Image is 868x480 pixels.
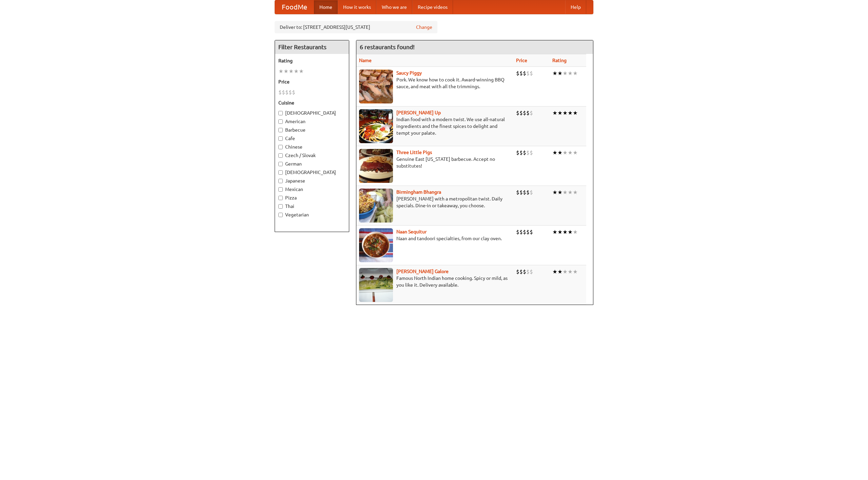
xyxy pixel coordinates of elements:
[275,0,314,14] a: FoodMe
[552,149,557,156] li: ★
[278,99,346,106] h5: Cuisine
[359,76,511,90] p: Pork. We know how to cook it. Award-winning BBQ sauce, and meat with all the trimmings.
[359,58,372,63] a: Name
[568,228,573,236] li: ★
[557,268,563,275] li: ★
[278,128,283,132] input: Barbecue
[557,70,563,77] li: ★
[568,189,573,196] li: ★
[376,0,412,14] a: Who we are
[557,228,563,236] li: ★
[359,149,393,183] img: littlepigs.jpg
[516,149,519,156] li: $
[563,109,568,117] li: ★
[278,187,283,192] input: Mexican
[289,89,292,96] li: $
[278,57,346,64] h5: Rating
[516,58,527,63] a: Price
[552,109,557,117] li: ★
[278,160,346,167] label: German
[396,189,441,195] a: Birmingham Bhangra
[278,78,346,85] h5: Price
[557,189,563,196] li: ★
[526,70,530,77] li: $
[282,89,285,96] li: $
[412,0,453,14] a: Recipe videos
[523,149,526,156] li: $
[563,70,568,77] li: ★
[278,127,346,133] label: Barbecue
[526,149,530,156] li: $
[275,21,437,33] div: Deliver to: [STREET_ADDRESS][US_STATE]
[573,109,578,117] li: ★
[396,229,427,234] a: Naan Sequitur
[573,268,578,275] li: ★
[278,169,346,176] label: [DEMOGRAPHIC_DATA]
[563,268,568,275] li: ★
[359,235,511,242] p: Naan and tandoori specialties, from our clay oven.
[278,111,283,115] input: [DEMOGRAPHIC_DATA]
[359,268,393,302] img: currygalore.jpg
[530,189,533,196] li: $
[396,110,441,115] a: [PERSON_NAME] Up
[563,189,568,196] li: ★
[396,70,422,76] a: Saucy Piggy
[519,268,523,275] li: $
[299,68,304,75] li: ★
[278,177,346,184] label: Japanese
[360,44,415,50] ng-pluralize: 6 restaurants found!
[359,156,511,169] p: Genuine East [US_STATE] barbecue. Accept no substitutes!
[530,109,533,117] li: $
[557,109,563,117] li: ★
[526,109,530,117] li: $
[519,109,523,117] li: $
[359,195,511,209] p: [PERSON_NAME] with a metropolitan twist. Daily specials. Dine-in or takeaway, you choose.
[563,149,568,156] li: ★
[359,116,511,136] p: Indian food with a modern twist. We use all-natural ingredients and the finest spices to delight ...
[523,109,526,117] li: $
[359,228,393,262] img: naansequitur.jpg
[523,268,526,275] li: $
[530,149,533,156] li: $
[278,203,346,210] label: Thai
[278,119,283,124] input: American
[283,68,289,75] li: ★
[278,110,346,116] label: [DEMOGRAPHIC_DATA]
[552,228,557,236] li: ★
[396,150,432,155] a: Three Little Pigs
[278,143,346,150] label: Chinese
[523,70,526,77] li: $
[278,213,283,217] input: Vegetarian
[519,70,523,77] li: $
[359,70,393,103] img: saucy.jpg
[359,275,511,288] p: Famous North Indian home cooking. Spicy or mild, as you like it. Delivery available.
[278,186,346,193] label: Mexican
[552,189,557,196] li: ★
[278,211,346,218] label: Vegetarian
[289,68,294,75] li: ★
[396,269,449,274] a: [PERSON_NAME] Galore
[278,68,283,75] li: ★
[516,228,519,236] li: $
[278,153,283,158] input: Czech / Slovak
[278,194,346,201] label: Pizza
[526,189,530,196] li: $
[516,109,519,117] li: $
[530,70,533,77] li: $
[275,40,349,54] h4: Filter Restaurants
[278,204,283,209] input: Thai
[278,89,282,96] li: $
[278,152,346,159] label: Czech / Slovak
[294,68,299,75] li: ★
[314,0,338,14] a: Home
[338,0,376,14] a: How it works
[278,135,346,142] label: Cafe
[552,70,557,77] li: ★
[568,268,573,275] li: ★
[359,109,393,143] img: curryup.jpg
